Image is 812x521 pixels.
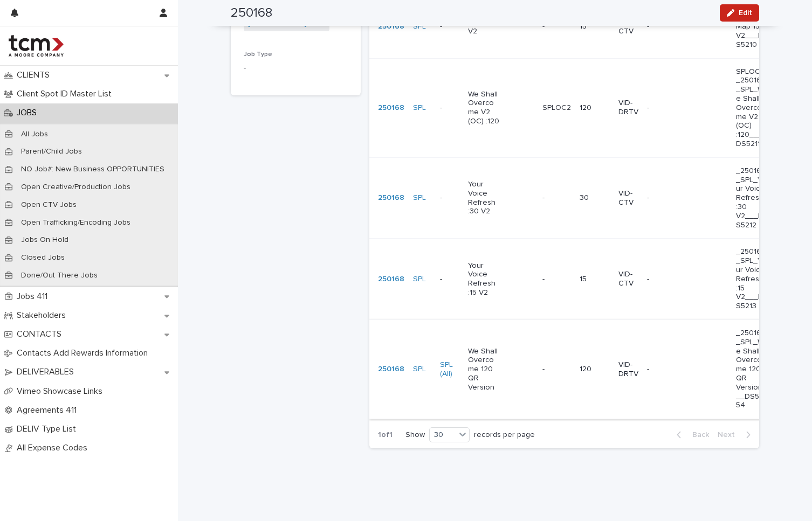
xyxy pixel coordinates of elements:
p: Contacts Add Rewards Information [12,348,156,358]
a: 250168 [378,22,404,31]
p: _250168_SPL_H Map 15 V2___DS5210 [736,4,768,50]
p: - [244,62,348,74]
p: Open Creative/Production Jobs [12,183,139,192]
p: - [542,191,547,203]
p: VID-CTV [618,189,638,207]
p: All Jobs [12,130,57,139]
p: 30 [580,193,609,203]
p: - [440,193,459,203]
span: Job Type [244,51,272,58]
a: SPL [413,275,426,284]
p: - [647,193,679,203]
p: Client Spot ID Master List [12,89,120,99]
p: - [440,103,459,113]
p: VID-DRTV [618,360,638,379]
a: 250168 [378,275,404,284]
p: DELIVERABLES [12,367,82,377]
button: Next [713,430,759,440]
p: - [647,275,679,284]
p: Agreements 411 [12,405,85,415]
p: Open CTV Jobs [12,200,85,210]
p: We Shall Overcome V2 (OC) :120 [468,90,500,126]
p: SPLOC2_250168_SPL_We Shall Overcome V2 (OC) :120___DS5211 [736,67,768,149]
p: NO Job#: New Business OPPORTUNITIES [12,165,173,174]
p: - [542,273,547,284]
p: _250168_SPL_Your Voice Refresh :30 V2___DS5212 [736,166,768,230]
p: 120 [580,365,609,374]
p: _250168_SPL_Your Voice Refresh :15 V2___DS5213 [736,247,768,311]
a: SPL [413,22,426,31]
p: Parent/Child Jobs [12,147,91,156]
a: 250168 [378,365,404,374]
p: 15 [580,22,609,31]
p: - [440,22,459,31]
p: - [542,363,547,374]
p: 15 [580,275,609,284]
p: Closed Jobs [12,253,73,262]
p: Show [405,430,425,440]
span: Next [718,431,741,439]
button: Back [668,430,713,440]
p: CONTACTS [12,329,70,339]
p: Your Voice Refresh :15 V2 [468,261,500,297]
p: Your Voice Refresh :30 V2 [468,180,500,216]
span: Edit [739,9,752,17]
a: SPL [413,103,426,113]
p: SPLOC2 [542,101,573,113]
p: Done/Out There Jobs [12,271,106,280]
p: VID-CTV [618,18,638,36]
h2: 250168 [231,5,272,21]
p: 120 [580,103,609,113]
p: VID-DRTV [618,99,638,117]
p: _250168_SPL_We Shall Overcome 120 QR Version___DS5254 [736,329,768,410]
p: All Expense Codes [12,443,96,453]
a: 250168 [378,103,404,113]
p: H Map 15 V2 [468,18,500,36]
p: - [440,275,459,284]
p: Open Trafficking/Encoding Jobs [12,218,139,227]
a: SPL (All) [440,360,459,379]
p: - [647,103,679,113]
p: - [647,365,679,374]
p: Jobs On Hold [12,235,77,245]
p: Jobs 411 [12,291,56,302]
p: - [647,22,679,31]
p: DELIV Type List [12,424,85,434]
p: VID-CTV [618,270,638,288]
img: 4hMmSqQkux38exxPVZHQ [9,35,64,57]
p: records per page [474,430,535,440]
p: 1 of 1 [369,422,401,448]
p: CLIENTS [12,70,58,80]
p: Vimeo Showcase Links [12,386,111,397]
div: 30 [430,429,456,441]
span: Back [686,431,709,439]
button: Edit [720,4,759,22]
a: SPL [413,193,426,203]
a: SPL [413,365,426,374]
p: We Shall Overcome 120 QR Version [468,347,500,392]
p: Stakeholders [12,310,74,321]
p: JOBS [12,108,45,118]
a: 250168 [378,193,404,203]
